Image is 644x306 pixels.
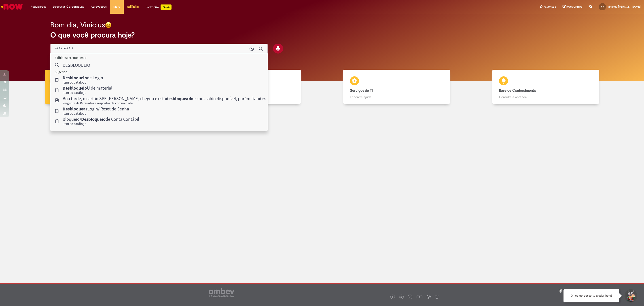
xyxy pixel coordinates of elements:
b: Base de Conhecimento [499,88,536,93]
a: Tirar dúvidas Tirar dúvidas com Lupi Assist e Gen Ai [23,70,173,104]
img: happy-face.png [105,22,112,28]
span: VR [601,5,604,8]
span: Despesas Corporativas [53,4,84,9]
span: Favoritos [544,4,556,9]
img: logo_footer_naosei.png [435,295,439,299]
img: logo_footer_linkedin.png [409,296,411,299]
div: Oi, como posso te ajudar hoje? [563,289,619,302]
h2: O que você procura hoje? [50,31,593,39]
span: Vinicius [PERSON_NAME] [607,5,641,9]
a: Serviços de TI Encontre ajuda [322,70,471,104]
img: logo_footer_youtube.png [417,294,422,300]
a: Rascunhos [563,5,583,9]
p: Consulte e aprenda [499,95,593,99]
img: logo_footer_ambev_rotulo_gray.png [209,288,234,297]
span: Aprovações [91,4,107,9]
span: More [113,4,120,9]
a: Base de Conhecimento Consulte e aprenda [471,70,621,104]
img: logo_footer_facebook.png [392,296,394,298]
p: Encontre ajuda [350,95,443,99]
p: +GenAi [161,4,172,10]
b: Serviços de TI [350,88,373,93]
button: Iniciar Conversa de Suporte [624,289,637,303]
span: Requisições [31,4,46,9]
div: Padroniza [146,4,172,10]
img: logo_footer_workplace.png [427,295,431,299]
h2: Bom dia, Vinicius [50,21,105,29]
img: logo_footer_twitter.png [400,296,402,298]
span: Rascunhos [566,4,583,9]
img: ServiceNow [0,2,23,11]
img: click_logo_yellow_360x200.png [127,3,139,10]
